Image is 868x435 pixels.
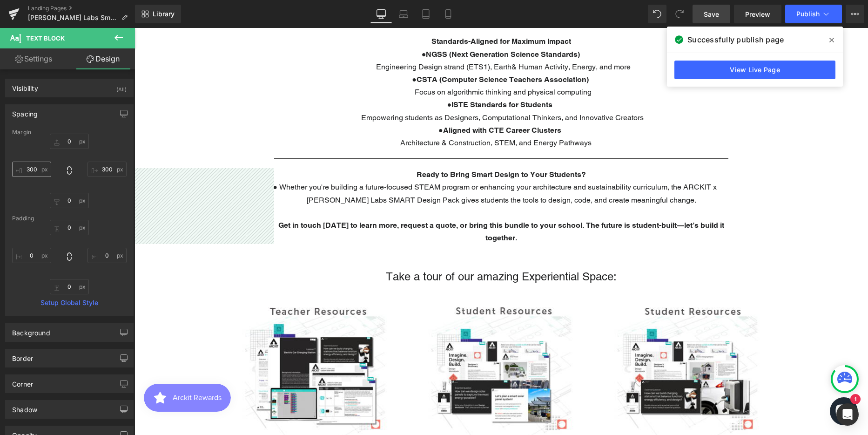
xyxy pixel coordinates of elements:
span: [PERSON_NAME] Labs Smart Design Pack [28,14,117,21]
b: ISTE Standards for Students [317,72,418,81]
div: Background [12,324,50,337]
span: Engineering Design strand (ETS1), Earth& Human Activity, Energy, and more [227,34,496,43]
span: ● [304,98,309,107]
b: NGSS (Next Generation Science Standards) [291,22,445,31]
span: Save [704,9,719,19]
input: 0 [87,248,127,263]
a: Landing Pages [28,5,135,12]
span: Text Block [26,34,65,42]
div: Open Intercom Messenger [836,403,859,426]
a: Mobile [437,5,459,23]
a: New Library [135,5,181,23]
span: Standards-Aligned for Maximum Impact [297,9,437,18]
span: Empowering students as Designers, Computational Thinkers, and Innovative Creators [214,85,509,94]
input: 0 [50,193,89,208]
span: Architecture & Construction, STEM, and Energy Pathways [266,110,457,119]
a: Setup Global Style [12,299,127,306]
span: ● [287,22,292,31]
iframe: Button to open loyalty program pop-up [9,356,96,384]
span: Focus on algorithmic thinking and physical computing [265,60,457,68]
span: Publish [796,10,820,18]
span: Successfully publish page [687,34,784,45]
div: Margin [12,129,127,136]
span: Library [153,10,175,18]
span: Preview [745,9,770,19]
div: Border [12,349,33,362]
button: Redo [670,5,689,23]
a: Preview [734,5,781,23]
button: More [846,5,864,23]
span: Get in touch [DATE] to learn more, request a quote, or bring this bundle to your school. The futu... [144,193,590,214]
a: Desktop [370,5,392,23]
button: Undo [648,5,666,23]
div: Spacing [12,105,38,118]
a: Laptop [392,5,415,23]
a: Design [69,48,137,69]
font: ● [138,155,143,163]
div: Padding [12,215,127,222]
input: 0 [12,162,51,177]
span: ● [277,47,282,56]
a: Tablet [415,5,437,23]
a: View Live Page [674,61,835,79]
div: Shadow [12,401,37,414]
inbox-online-store-chat: Shopify online store chat [693,369,726,400]
input: 0 [87,162,127,177]
input: 0 [50,134,89,149]
div: Visibility [12,79,38,92]
input: 0 [50,220,89,235]
span: Ready to Bring Smart Design to Your Students? [282,142,451,151]
input: 0 [50,279,89,294]
div: Corner [12,375,33,388]
button: Publish [785,5,842,23]
input: 0 [12,248,51,263]
span: Whether you're building a future-focused STEAM program or enhancing your architecture and sustain... [145,155,584,176]
span: CSTA (Computer Science Teachers Association) [282,47,454,56]
b: Aligned with CTE Career Clusters [309,98,427,107]
span: ● [313,72,317,81]
div: (All) [116,79,127,95]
